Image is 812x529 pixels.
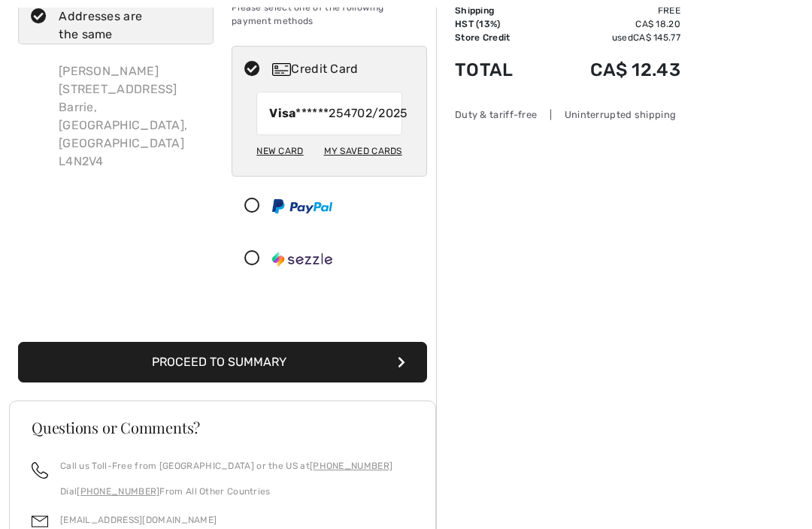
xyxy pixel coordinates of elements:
td: Free [544,4,680,17]
div: My Saved Cards [324,138,402,164]
td: used [544,31,680,44]
td: Total [455,44,544,95]
p: Call us Toll-Free from [GEOGRAPHIC_DATA] or the US at [60,459,392,473]
strong: Visa [269,106,295,120]
div: New Card [256,138,303,164]
td: Store Credit [455,31,544,44]
td: CA$ 12.43 [544,44,680,95]
img: call [32,462,48,479]
img: Credit Card [272,63,291,76]
a: [EMAIL_ADDRESS][DOMAIN_NAME] [60,515,217,525]
td: CA$ 18.20 [544,17,680,31]
td: HST (13%) [455,17,544,31]
img: Sezzle [272,252,332,267]
button: Proceed to Summary [18,342,427,382]
td: Shipping [455,4,544,17]
p: Dial From All Other Countries [60,485,392,498]
div: [PERSON_NAME] [STREET_ADDRESS] Barrie, [GEOGRAPHIC_DATA], [GEOGRAPHIC_DATA] L4N2V4 [47,50,214,183]
a: [PHONE_NUMBER] [77,486,159,497]
div: Duty & tariff-free | Uninterrupted shipping [455,107,680,122]
span: 02/2025 [357,104,408,122]
a: [PHONE_NUMBER] [310,461,392,471]
div: Credit Card [272,60,417,78]
span: CA$ 145.77 [633,32,680,43]
img: PayPal [272,199,332,213]
h3: Questions or Comments? [32,420,414,435]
